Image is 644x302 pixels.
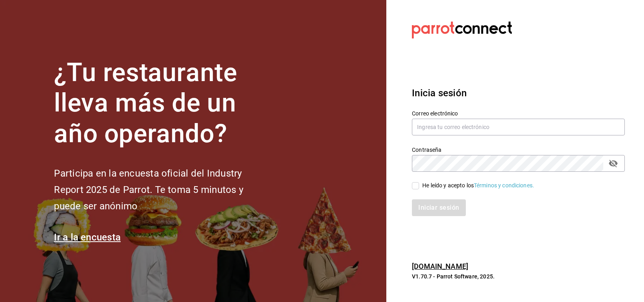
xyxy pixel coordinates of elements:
[54,232,121,243] a: Ir a la encuesta
[474,182,534,189] a: Términos y condiciones.
[412,272,625,280] p: V1.70.7 - Parrot Software, 2025.
[412,119,625,135] input: Ingresa tu correo electrónico
[412,86,625,100] h3: Inicia sesión
[412,110,625,116] label: Correo electrónico
[412,147,625,152] label: Contraseña
[606,157,620,170] button: passwordField
[412,262,468,270] a: [DOMAIN_NAME]
[422,181,534,190] div: He leído y acepto los
[54,58,270,149] h1: ¿Tu restaurante lleva más de un año operando?
[54,165,270,214] h2: Participa en la encuesta oficial del Industry Report 2025 de Parrot. Te toma 5 minutos y puede se...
